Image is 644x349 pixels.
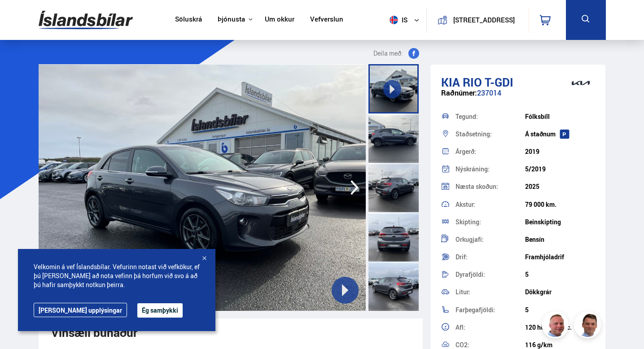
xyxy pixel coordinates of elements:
[137,303,183,318] button: Ég samþykki
[441,89,595,106] div: 237014
[373,48,403,59] span: Deila með:
[441,88,477,98] span: Raðnúmer:
[175,15,202,25] a: Söluskrá
[456,271,525,278] div: Dyrafjöldi:
[456,201,525,208] div: Akstur:
[456,131,525,137] div: Staðsetning:
[39,64,366,311] img: 3011078.jpeg
[456,183,525,190] div: Næsta skoðun:
[456,324,525,331] div: Afl:
[456,289,525,295] div: Litur:
[525,218,595,226] div: Beinskipting
[525,271,595,278] div: 5
[370,48,423,59] button: Deila með:
[51,326,411,339] div: Vinsæll búnaður
[525,341,595,349] div: 116 g/km
[456,113,525,120] div: Tegund:
[456,148,525,155] div: Árgerð:
[575,313,602,340] img: FbJEzSuNWCJXmdc-.webp
[218,15,245,24] button: Þjónusta
[441,74,460,90] span: Kia
[386,16,408,24] span: is
[456,236,525,243] div: Orkugjafi:
[456,166,525,172] div: Nýskráning:
[456,307,525,313] div: Farþegafjöldi:
[265,15,294,25] a: Um okkur
[525,166,595,173] div: 5/2019
[463,74,513,90] span: Rio T-GDI
[456,254,525,260] div: Drif:
[456,219,525,225] div: Skipting:
[525,113,595,120] div: Fólksbíll
[525,306,595,314] div: 5
[525,131,595,138] div: Á staðnum
[525,183,595,190] div: 2025
[525,201,595,208] div: 79 000 km.
[525,253,595,261] div: Framhjóladrif
[432,7,523,33] a: [STREET_ADDRESS]
[34,262,200,289] span: Velkomin á vef Íslandsbílar. Vefurinn notast við vefkökur, ef þú [PERSON_NAME] að nota vefinn þá ...
[456,342,525,348] div: CO2:
[390,16,398,24] img: svg+xml;base64,PHN2ZyB4bWxucz0iaHR0cDovL3d3dy53My5vcmcvMjAwMC9zdmciIHdpZHRoPSI1MTIiIGhlaWdodD0iNT...
[543,313,570,340] img: siFngHWaQ9KaOqBr.png
[451,16,517,24] button: [STREET_ADDRESS]
[525,324,595,331] div: 120 hö. / 998 cc.
[525,236,595,243] div: Bensín
[525,288,595,296] div: Dökkgrár
[386,7,426,33] button: is
[563,69,599,97] img: brand logo
[39,5,133,35] img: G0Ugv5HjCgRt.svg
[525,148,595,155] div: 2019
[34,303,127,317] a: [PERSON_NAME] upplýsingar
[310,15,343,25] a: Vefverslun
